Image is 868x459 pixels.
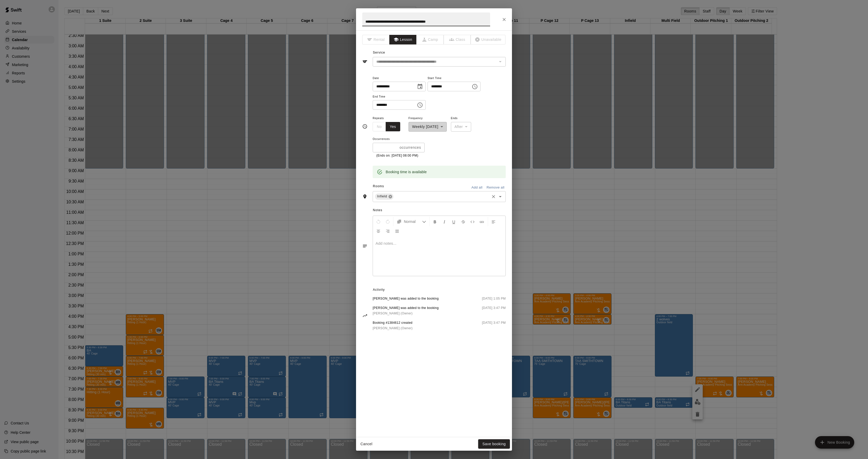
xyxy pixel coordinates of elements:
button: Choose date, selected date is Sep 25, 2025 [415,81,425,92]
button: Close [499,15,509,24]
span: Service [373,51,385,54]
button: Choose time, selected time is 8:00 PM [415,100,425,110]
button: Clear [490,193,497,200]
span: The type of an existing booking cannot be changed [471,35,506,44]
span: The type of an existing booking cannot be changed [362,35,390,44]
span: End Time [373,93,426,100]
svg: Service [362,59,367,64]
span: [DATE] 3:47 PM [482,320,506,331]
svg: Activity [362,313,367,318]
span: Start Time [428,75,481,82]
span: Notes [373,206,506,215]
svg: Timing [362,124,367,129]
button: Add all [469,184,485,192]
span: [DATE] 3:47 PM [482,306,506,316]
button: Center Align [374,226,383,236]
button: Format Underline [449,217,458,226]
div: Booking time is available [386,167,427,177]
button: Choose time, selected time is 7:00 PM [470,81,480,92]
svg: Rooms [362,194,367,199]
span: Normal [404,219,422,224]
button: Save booking [478,439,510,449]
div: The service of an existing booking cannot be changed [373,57,506,67]
p: (Ends on: [DATE] 08:00 PM) [376,153,421,158]
button: Remove all [485,184,506,192]
span: [PERSON_NAME] was added to the booking [373,296,439,301]
button: Insert Link [477,217,486,226]
button: Format Strikethrough [459,217,468,226]
span: Activity [373,286,506,294]
span: Booking #1384612 created [373,320,413,326]
button: Undo [374,217,383,226]
a: [PERSON_NAME] (Owner) [373,326,413,331]
button: Open [497,193,504,200]
span: Infield [375,194,389,199]
div: After [451,122,471,132]
span: Occurrences [373,136,425,143]
svg: Notes [362,243,367,249]
button: Yes [386,122,400,132]
span: Repeats [373,115,404,122]
button: Format Italics [440,217,449,226]
button: Right Align [383,226,392,236]
button: Left Align [489,217,498,226]
span: [DATE] 1:05 PM [482,296,506,301]
span: [PERSON_NAME] was added to the booking [373,306,439,311]
button: Cancel [358,439,375,449]
span: The type of an existing booking cannot be changed [444,35,471,44]
button: Justify Align [393,226,402,236]
p: occurrences [400,145,421,150]
button: Lesson [389,35,417,44]
span: [PERSON_NAME] (Owner) [373,312,413,315]
button: Insert Code [468,217,477,226]
span: Frequency [409,115,447,122]
button: Redo [383,217,392,226]
a: [PERSON_NAME] (Owner) [373,311,439,316]
span: The type of an existing booking cannot be changed [417,35,444,44]
span: Date [373,75,426,82]
button: Formatting Options [394,217,428,226]
div: Infield [375,193,393,200]
button: Format Bold [431,217,439,226]
span: [PERSON_NAME] (Owner) [373,326,413,330]
span: Ends [451,115,471,122]
span: Rooms [373,184,384,188]
div: outlined button group [373,122,400,132]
